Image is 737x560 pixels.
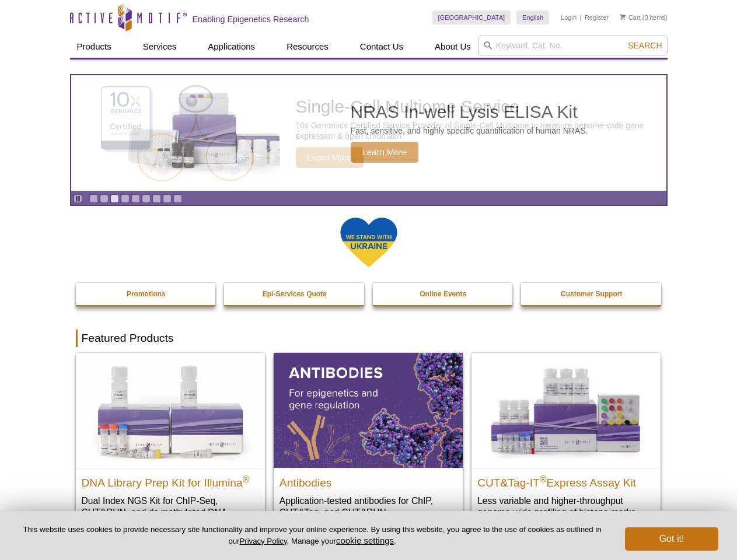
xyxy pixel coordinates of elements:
[620,13,641,22] a: Cart
[163,194,172,203] a: Go to slide 8
[296,120,661,141] p: 10x Genomics Certified Service Provider of Single-Cell Multiome to measure genome-wide gene expre...
[263,290,327,298] strong: Epi-Services Quote
[239,537,287,545] a: Privacy Policy
[478,36,668,55] input: Keyword, Cat. No.
[131,194,140,203] a: Go to slide 5
[274,353,463,530] a: All Antibodies Antibodies Application-tested antibodies for ChIP, CUT&Tag, and CUT&RUN.
[274,353,463,467] img: All Antibodies
[173,194,182,203] a: Go to slide 9
[74,194,82,203] a: Toggle autoplay
[201,36,262,58] a: Applications
[516,10,549,24] a: English
[296,98,661,116] h2: Single-Cell Multiome Service
[628,41,662,50] span: Search
[89,194,98,203] a: Go to slide 1
[336,535,394,545] button: cookie settings
[127,290,166,298] strong: Promotions
[477,495,655,519] p: Less variable and higher-throughput genome-wide profiling of histone marks​.
[580,10,582,24] li: |
[624,40,665,51] button: Search
[625,527,718,551] button: Got it!
[152,194,161,203] a: Go to slide 7
[620,10,668,24] li: (0 items)
[90,80,265,187] img: Single-Cell Multiome Service
[296,147,364,168] span: Learn More
[100,194,109,203] a: Go to slide 2
[471,353,661,530] a: CUT&Tag-IT® Express Assay Kit CUT&Tag-IT®Express Assay Kit Less variable and higher-throughput ge...
[19,524,606,547] p: This website uses cookies to provide necessary site functionality and improve your online experie...
[420,290,466,298] strong: Online Events
[280,471,457,489] h2: Antibodies
[82,471,259,489] h2: DNA Library Prep Kit for Illumina
[136,36,184,58] a: Services
[193,14,309,24] h2: Enabling Epigenetics Research
[521,283,662,305] a: Customer Support
[76,330,662,347] h2: Featured Products
[243,474,250,484] sup: ®
[76,353,265,467] img: DNA Library Prep Kit for Illumina
[471,353,661,467] img: CUT&Tag-IT® Express Assay Kit
[71,75,666,191] a: Single-Cell Multiome Service Single-Cell Multiome Service 10x Genomics Certified Service Provider...
[224,283,365,305] a: Epi-Services Quote
[353,36,410,58] a: Contact Us
[121,194,130,203] a: Go to slide 4
[280,495,457,519] p: Application-tested antibodies for ChIP, CUT&Tag, and CUT&RUN.
[620,14,626,20] img: Your Cart
[71,75,666,191] article: Single-Cell Multiome Service
[373,283,514,305] a: Online Events
[76,283,217,305] a: Promotions
[428,36,478,58] a: About Us
[561,13,577,22] a: Login
[110,194,119,203] a: Go to slide 3
[340,216,398,268] img: We Stand With Ukraine
[540,474,547,484] sup: ®
[477,471,655,489] h2: CUT&Tag-IT Express Assay Kit
[82,495,259,530] p: Dual Index NGS Kit for ChIP-Seq, CUT&RUN, and ds methylated DNA assays.
[432,10,511,24] a: [GEOGRAPHIC_DATA]
[561,290,622,298] strong: Customer Support
[142,194,151,203] a: Go to slide 6
[280,36,336,58] a: Resources
[76,353,265,541] a: DNA Library Prep Kit for Illumina DNA Library Prep Kit for Illumina® Dual Index NGS Kit for ChIP-...
[585,13,609,22] a: Register
[70,36,118,58] a: Products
